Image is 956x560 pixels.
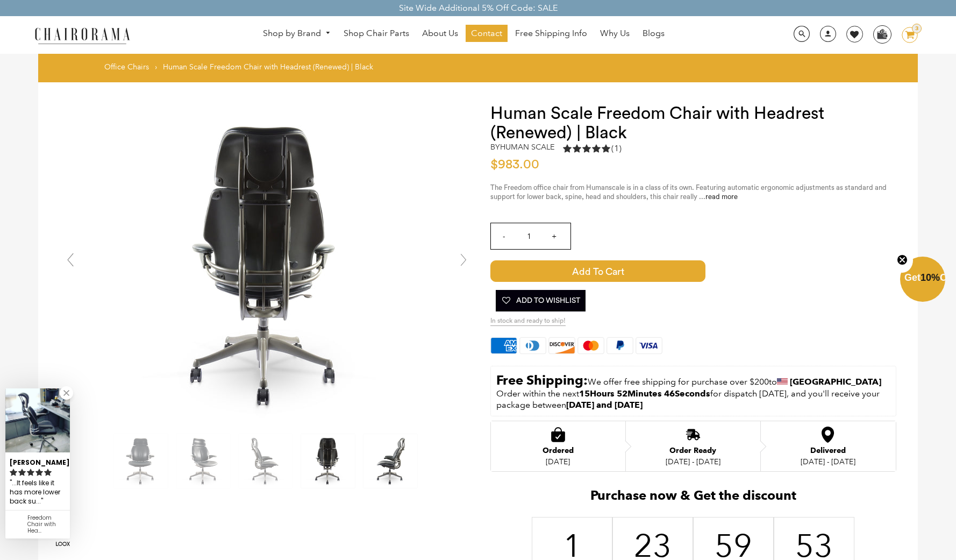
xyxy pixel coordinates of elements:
[891,248,913,273] button: Close teaser
[114,434,168,488] img: Human Scale Freedom Chair with Headrest (Renewed) | Black - chairorama
[541,223,567,249] input: +
[417,25,463,42] a: About Us
[874,26,890,42] img: WhatsApp_Image_2024-07-12_at_16.23.01.webp
[496,372,890,388] p: to
[490,158,539,171] span: $983.00
[563,143,622,157] a: 5.0 rating (1 votes)
[44,469,52,476] svg: rating icon full
[176,434,230,488] img: Human Scale Freedom Chair with Headrest (Renewed) | Black - chairorama
[900,258,945,303] div: Get10%OffClose teaser
[496,372,588,388] strong: Free Shipping:
[579,388,710,399] span: 15Hours 52Minutes 46Seconds
[5,388,70,453] img: Zachary review of Freedom Chair with Headrest | Blue Leather | - (Renewed)
[344,28,409,39] span: Shop Chair Parts
[10,454,66,467] div: [PERSON_NAME]
[643,28,665,39] span: Blogs
[490,183,896,202] p: The Freedom office chair from Humanscale is in a class of its own. Featuring automatic ergonomic ...
[600,28,630,39] span: Why Us
[588,377,769,387] span: We offer free shipping for purchase over $200
[363,434,417,488] img: Human Scale Freedom Chair with Headrest (Renewed) | Black - chairorama
[35,469,43,476] svg: rating icon full
[104,62,149,72] a: Office Chairs
[258,25,336,42] a: Shop by Brand
[563,143,622,154] div: 5.0 rating (1 votes)
[705,193,738,200] a: read more
[566,400,643,410] strong: [DATE] and [DATE]
[490,488,896,509] h2: Purchase now & Get the discount
[28,26,136,45] img: chairorama
[912,24,922,33] div: 3
[666,457,720,466] div: [DATE] - [DATE]
[10,469,17,476] svg: rating icon full
[18,469,26,476] svg: rating icon full
[801,457,855,466] div: [DATE] - [DATE]
[496,290,586,311] button: Add To Wishlist
[510,25,593,42] a: Free Shipping Info
[921,272,940,283] span: 10%
[801,446,855,455] div: Delivered
[894,27,918,43] a: 3
[595,25,635,42] a: Why Us
[500,142,555,152] a: Human Scale
[338,25,415,42] a: Shop Chair Parts
[543,457,574,466] div: [DATE]
[466,25,508,42] a: Contact
[515,28,587,39] span: Free Shipping Info
[543,446,574,455] div: Ordered
[491,223,517,249] input: -
[471,28,502,39] span: Contact
[105,104,428,427] img: DSC_8643_grande.jpg
[496,388,890,411] p: Order within the next for dispatch [DATE], and you'll receive your package between
[637,25,670,42] a: Blogs
[163,62,373,72] span: Human Scale Freedom Chair with Headrest (Renewed) | Black
[239,434,292,488] img: Human Scale Freedom Chair with Headrest (Renewed) | Black - chairorama
[155,62,157,72] span: ›
[422,28,458,39] span: About Us
[490,260,705,282] span: Add to Cart
[10,478,66,507] div: ...It feels like it has more lower back support too.Â...
[501,290,580,311] span: Add To Wishlist
[904,272,954,283] span: Get Off
[27,469,34,476] svg: rating icon full
[104,62,377,77] nav: breadcrumbs
[27,515,66,534] div: Freedom Chair with Headrest | Blue Leather | - (Renewed)
[666,446,720,455] div: Order Ready
[490,143,555,152] h2: by
[490,260,775,282] button: Add to Cart
[301,434,355,488] img: Human Scale Freedom Chair with Headrest (Renewed) | Black - chairorama
[490,104,896,143] h1: Human Scale Freedom Chair with Headrest (Renewed) | Black
[790,377,881,387] strong: [GEOGRAPHIC_DATA]
[182,25,746,45] nav: DesktopNavigation
[490,317,566,326] span: In stock and ready to ship!
[611,143,622,154] span: (1)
